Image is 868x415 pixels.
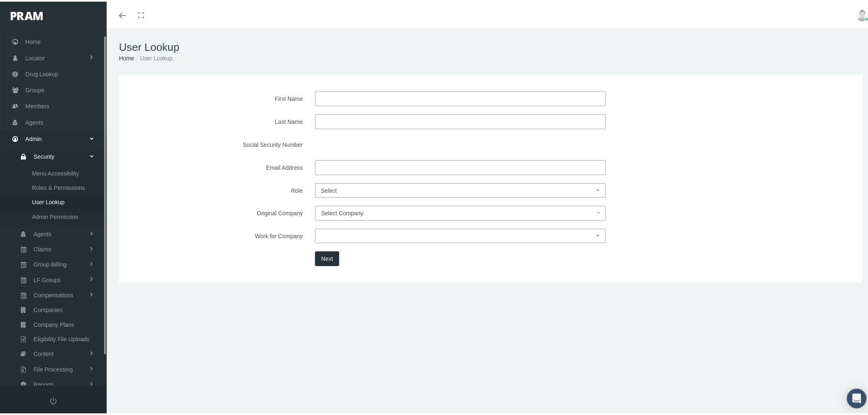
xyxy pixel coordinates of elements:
span: Select Company [321,208,363,215]
span: File Processing [34,361,73,375]
span: Group Billing [34,256,66,270]
span: Content [34,345,54,359]
a: Home [119,53,134,60]
span: Groups [25,81,44,96]
img: PRAM_20_x_78.png [11,10,43,18]
span: Security [34,148,55,162]
label: Email Address [127,159,309,173]
span: Claims [34,241,51,255]
span: Locator [25,49,45,64]
span: Members [25,97,49,112]
span: Compensations [34,287,73,301]
span: Reports [34,376,54,390]
label: First Name [127,90,309,105]
span: Agents [25,113,43,129]
span: Menu Accessibility [32,165,79,179]
li: User Lookup [134,52,172,61]
label: Work for Company [127,227,309,242]
label: Social Security Number [127,136,309,150]
span: LF Groups [34,271,61,285]
span: Home [25,32,41,48]
span: Admin Permission [32,208,78,222]
label: Last Name [127,113,309,128]
span: Roles & Permissions [32,179,85,193]
span: Admin [25,130,42,145]
div: Open Intercom Messenger [847,387,867,407]
button: Next [315,250,339,265]
span: Agents [34,226,52,239]
label: Original Company [127,204,309,219]
span: Companies [34,301,63,315]
label: Role [127,182,309,196]
h1: User Lookup [119,39,863,52]
span: User Lookup [32,194,64,207]
span: Eligibility File Uploads [34,331,89,344]
span: Drug Lookup [25,65,58,80]
span: Company Plans [34,316,74,330]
